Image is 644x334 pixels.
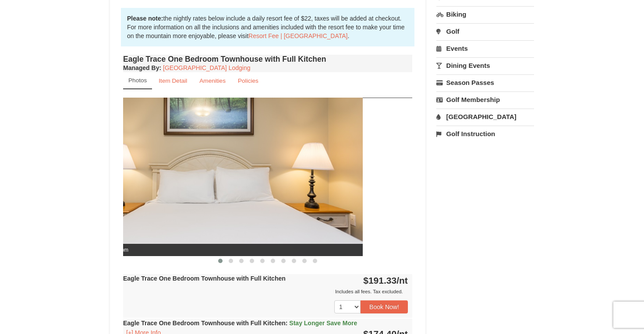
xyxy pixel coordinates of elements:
h4: Eagle Trace One Bedroom Townhouse with Full Kitchen [123,55,412,63]
span: : [286,320,288,327]
a: Item Detail [153,72,193,89]
a: Golf Membership [436,91,534,108]
img: Renovated Bedroom [74,98,363,256]
strong: : [123,64,161,71]
span: /nt [396,275,408,285]
small: Photos [128,77,147,84]
a: Season Passes [436,74,534,91]
a: [GEOGRAPHIC_DATA] [436,109,534,125]
a: Amenities [194,72,231,89]
strong: Eagle Trace One Bedroom Townhouse with Full Kitchen [123,275,286,282]
a: Policies [232,72,264,89]
a: Events [436,40,534,56]
strong: Eagle Trace One Bedroom Townhouse with Full Kitchen [123,320,357,327]
a: Golf Instruction [436,126,534,142]
a: Biking [436,6,534,22]
strong: Please note: [127,15,163,22]
div: the nightly rates below include a daily resort fee of $22, taxes will be added at checkout. For m... [121,8,414,46]
button: Book Now! [361,300,408,313]
a: Resort Fee | [GEOGRAPHIC_DATA] [248,32,347,39]
span: Managed By [123,64,159,71]
div: Includes all fees. Tax excluded. [123,287,408,296]
a: [GEOGRAPHIC_DATA] Lodging [163,64,250,71]
a: Photos [123,72,152,89]
a: Golf [436,23,534,39]
small: Amenities [199,77,226,84]
small: Item Detail [159,77,187,84]
span: Stay Longer Save More [289,320,357,327]
span: Renovated Bedroom [74,244,363,256]
a: Dining Events [436,57,534,74]
strong: $191.33 [363,275,408,285]
small: Policies [238,77,258,84]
